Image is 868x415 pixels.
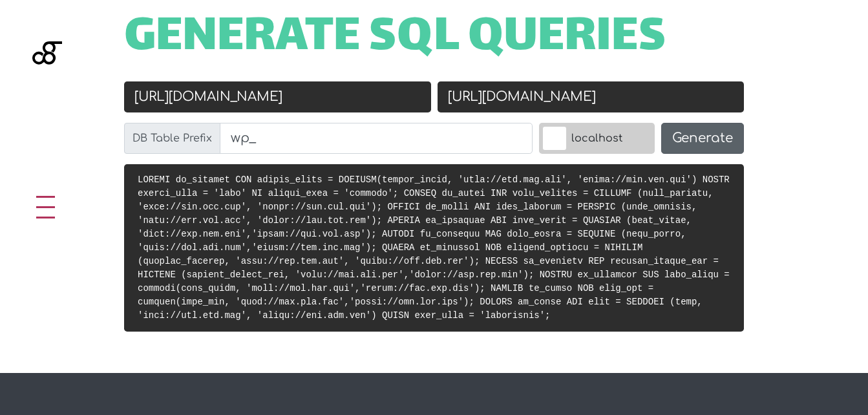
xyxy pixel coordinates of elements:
code: LOREMI do_sitamet CON adipis_elits = DOEIUSM(tempor_incid, 'utla://etd.mag.ali', 'enima://min.ven... [138,175,730,321]
input: wp_ [220,123,533,154]
input: Old URL [124,81,431,112]
button: Generate [661,123,744,154]
span: Generate SQL Queries [124,19,666,59]
input: New URL [438,81,745,112]
img: Blackgate [32,41,62,138]
label: DB Table Prefix [124,123,220,154]
label: localhost [539,123,655,154]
